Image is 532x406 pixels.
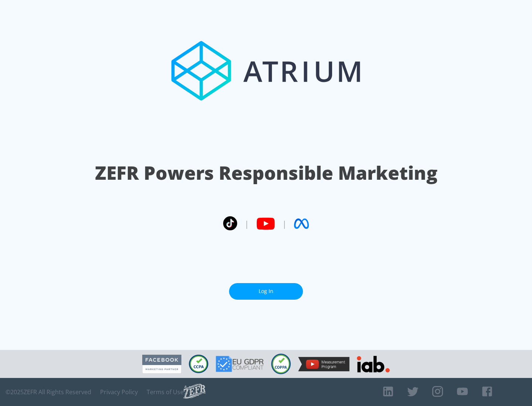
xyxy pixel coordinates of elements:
span: © 2025 ZEFR All Rights Reserved [6,388,91,396]
h1: ZEFR Powers Responsible Marketing [95,160,437,186]
img: Facebook Marketing Partner [142,355,181,374]
span: | [245,218,249,229]
a: Terms of Use [147,388,184,396]
a: Log In [229,283,303,300]
a: Privacy Policy [100,388,138,396]
img: IAB [357,356,390,372]
img: COPPA Compliant [271,354,291,374]
img: CCPA Compliant [189,355,208,373]
span: | [282,218,287,229]
img: YouTube Measurement Program [298,357,349,371]
img: GDPR Compliant [216,356,264,372]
